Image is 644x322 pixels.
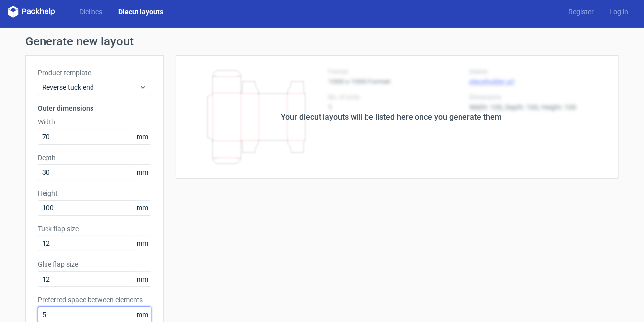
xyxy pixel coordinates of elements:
span: mm [134,165,151,180]
a: Register [560,7,601,17]
label: Width [38,117,151,127]
span: Reverse tuck end [42,82,139,92]
h3: Outer dimensions [38,103,151,113]
span: mm [134,201,151,215]
label: Glue flap size [38,259,151,269]
span: mm [134,272,151,286]
div: Your diecut layouts will be listed here once you generate them [281,111,502,123]
label: Depth [38,153,151,162]
a: Dielines [71,7,110,17]
label: Height [38,188,151,198]
a: Diecut layouts [110,7,171,17]
label: Tuck flap size [38,224,151,234]
span: mm [134,236,151,251]
label: Preferred space between elements [38,295,151,305]
h1: Generate new layout [25,36,619,47]
span: mm [134,129,151,144]
a: Log in [601,7,636,17]
span: mm [134,307,151,322]
label: Product template [38,68,151,78]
